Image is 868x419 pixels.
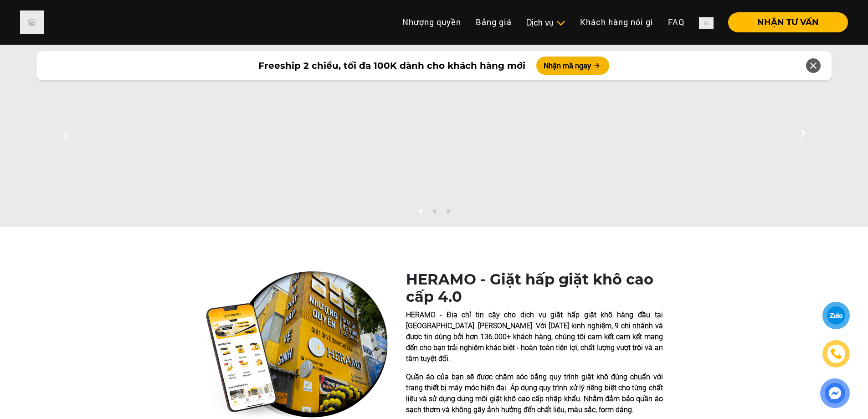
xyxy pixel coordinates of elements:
p: Quần áo của bạn sẽ được chăm sóc bằng quy trình giặt khô đúng chuẩn với trang thiết bị máy móc hi... [406,372,663,415]
a: NHẬN TƯ VẤN [721,18,848,26]
a: Khách hàng nói gì [573,12,661,32]
a: FAQ [661,12,692,32]
a: phone-icon [823,341,849,367]
h1: HERAMO - Giặt hấp giặt khô cao cấp 4.0 [406,271,663,306]
button: Nhận mã ngay [536,57,609,75]
button: 3 [443,209,452,218]
img: phone-icon [830,348,842,360]
a: Nhượng quyền [395,12,468,32]
span: Freeship 2 chiều, tối đa 100K dành cho khách hàng mới [258,59,525,72]
img: subToggleIcon [556,19,565,28]
button: 2 [430,209,439,218]
div: Dịch vụ [526,16,565,29]
a: Bảng giá [468,12,519,32]
p: HERAMO - Địa chỉ tin cậy cho dịch vụ giặt hấp giặt khô hàng đầu tại [GEOGRAPHIC_DATA]. [PERSON_NA... [406,310,663,364]
button: 1 [416,209,425,218]
button: NHẬN TƯ VẤN [728,12,848,32]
